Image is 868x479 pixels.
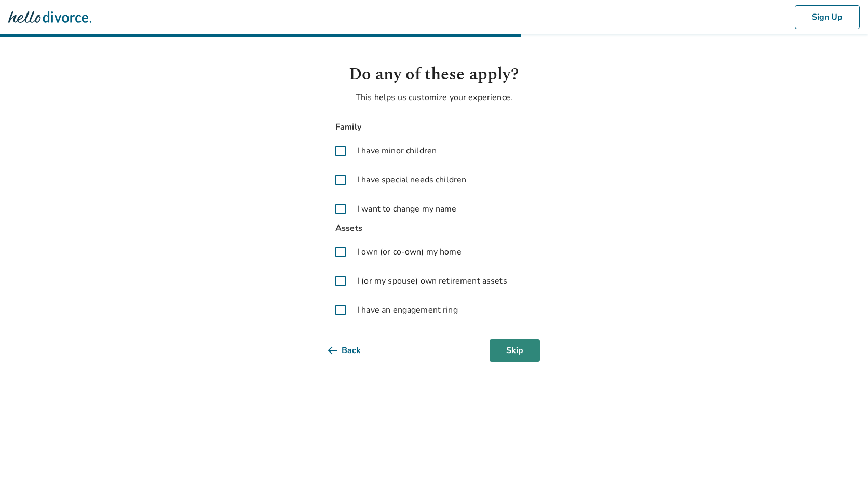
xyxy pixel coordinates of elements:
[328,339,377,362] button: Back
[328,91,540,104] p: This helps us customize your experience.
[357,304,458,316] span: I have an engagement ring
[357,174,466,186] span: I have special needs children
[357,203,457,215] span: I want to change my name
[328,62,540,87] h1: Do any of these apply?
[8,7,91,27] img: Hello Divorce Logo
[328,221,540,235] span: Assets
[357,145,437,157] span: I have minor children
[357,275,507,287] span: I (or my spouse) own retirement assets
[795,5,860,29] button: Sign Up
[490,339,540,362] button: Skip
[328,120,540,134] span: Family
[816,429,868,479] iframe: Chat Widget
[357,246,462,258] span: I own (or co-own) my home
